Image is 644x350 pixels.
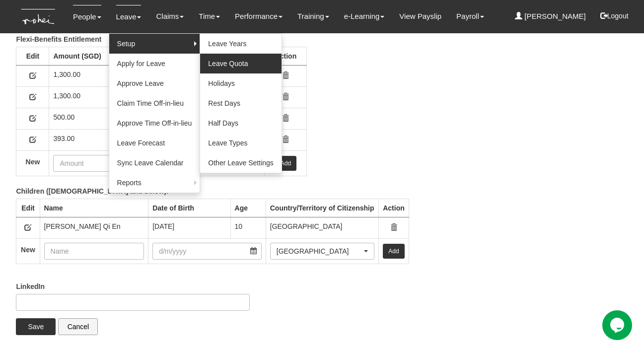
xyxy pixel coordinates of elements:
input: Amount [53,155,132,172]
a: Approve Leave [109,73,200,93]
input: Name [44,243,144,260]
a: Leave [116,5,142,28]
a: Setup [109,34,200,54]
td: 500.00 [49,108,137,129]
th: Action [379,199,409,217]
td: 393.00 [49,129,137,150]
a: [PERSON_NAME] [515,5,586,28]
label: LinkedIn [16,281,45,291]
th: Edit [16,47,49,65]
a: Add [275,156,296,171]
label: Children ([DEMOGRAPHIC_DATA] and below). [16,186,168,196]
a: Claim Time Off-in-lieu [109,93,200,113]
th: Name [40,199,148,217]
td: 1,300.00 [49,86,137,108]
a: People [73,5,101,28]
a: Cancel [58,318,98,335]
td: [PERSON_NAME] Qi En [40,217,148,238]
button: Logout [593,4,636,28]
td: 10 [230,217,266,238]
a: Sync Leave Calendar [109,153,200,173]
label: New [26,157,40,167]
iframe: chat widget [602,310,634,340]
a: Reports [109,173,200,193]
td: [DATE] [148,217,230,238]
a: Rest Days [200,93,282,113]
label: New [21,245,35,255]
a: Training [297,5,329,28]
a: e-Learning [344,5,385,28]
a: Approve Time Off-in-lieu [109,113,200,133]
td: [GEOGRAPHIC_DATA] [266,217,378,238]
th: Date of Birth [148,199,230,217]
th: Country/Territory of Citizenship [266,199,378,217]
a: Leave Types [200,133,282,153]
a: Leave Years [200,34,282,54]
a: Other Leave Settings [200,153,282,173]
a: Holidays [200,73,282,93]
a: Leave Forecast [109,133,200,153]
a: Leave Quota [200,54,282,73]
a: View Payslip [399,5,441,28]
a: Half Days [200,113,282,133]
a: Time [199,5,220,28]
td: 1,300.00 [49,65,137,86]
th: Age [230,199,266,217]
a: Performance [235,5,283,28]
input: d/m/yyyy [152,243,262,260]
label: Flexi-Benefits Entitlement [16,34,101,44]
a: Apply for Leave [109,54,200,73]
a: Add [383,244,404,259]
th: Amount (SGD) [49,47,137,65]
a: Claims [156,5,184,28]
a: Payroll [456,5,484,28]
button: [GEOGRAPHIC_DATA] [270,243,374,260]
div: [GEOGRAPHIC_DATA] [277,246,362,256]
input: Save [16,318,56,335]
th: Action [265,47,307,65]
th: Edit [16,199,40,217]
